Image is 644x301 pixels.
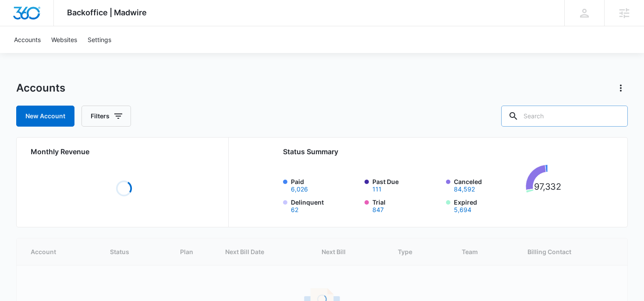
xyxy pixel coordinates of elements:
button: Expired [454,207,471,213]
tspan: 97,332 [534,181,562,192]
label: Trial [372,198,441,213]
label: Canceled [454,177,522,192]
label: Expired [454,198,522,213]
label: Paid [291,177,359,192]
button: Delinquent [291,207,298,213]
a: Settings [82,26,117,53]
h1: Accounts [16,81,65,95]
label: Delinquent [291,198,359,213]
h2: Monthly Revenue [31,146,218,157]
button: Trial [372,207,384,213]
button: Filters [81,106,131,127]
a: New Account [16,106,74,127]
a: Websites [46,26,82,53]
span: Backoffice | Madwire [67,8,147,17]
input: Search [501,106,628,127]
label: Past Due [372,177,441,192]
button: Canceled [454,186,475,192]
a: Accounts [9,26,46,53]
button: Paid [291,186,308,192]
button: Actions [614,81,628,95]
button: Past Due [372,186,382,192]
h2: Status Summary [283,146,570,157]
